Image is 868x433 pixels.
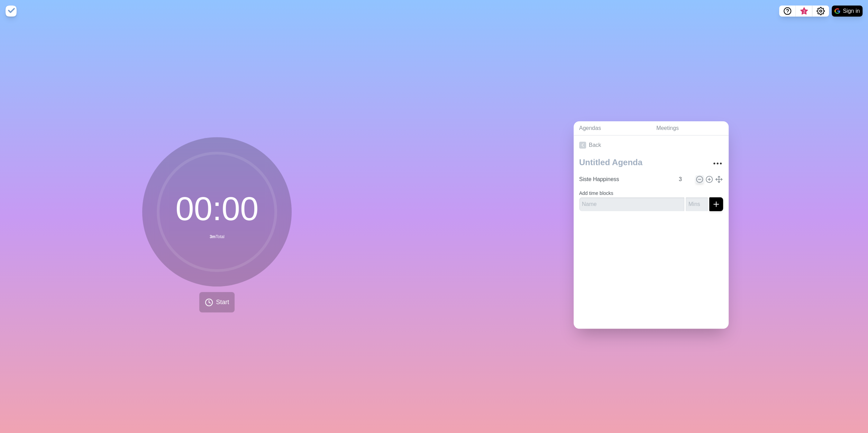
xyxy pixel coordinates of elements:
button: Start [199,292,235,312]
span: Start [216,298,229,307]
button: Settings [812,6,829,17]
img: google logo [834,8,840,14]
input: Mins [686,197,708,211]
input: Name [579,197,684,211]
a: Agendas [574,121,651,135]
label: Add time blocks [579,190,613,196]
input: Mins [676,172,693,186]
img: timeblocks logo [6,6,17,17]
button: Help [779,6,796,17]
input: Name [576,172,675,186]
a: Back [574,135,729,155]
button: More [711,157,724,170]
button: Sign in [832,6,862,17]
a: Meetings [651,121,729,135]
span: 3 [801,9,807,14]
button: What’s new [796,6,812,17]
